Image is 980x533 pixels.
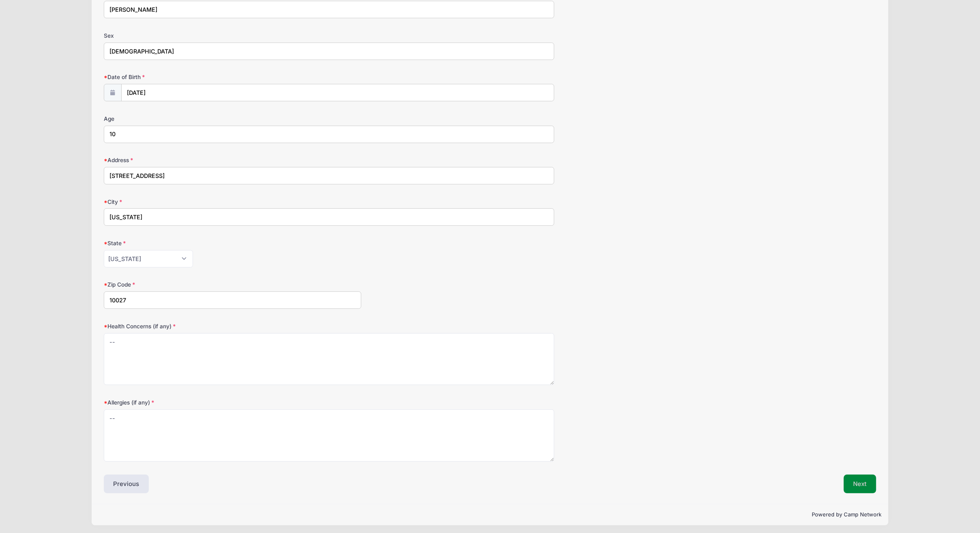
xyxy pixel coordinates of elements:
label: State [104,239,361,247]
input: mm/dd/yyyy [121,84,554,101]
label: Zip Code [104,280,361,289]
label: Sex [104,32,361,40]
p: Powered by Camp Network [99,511,882,519]
button: Previous [104,475,149,493]
textarea: -- [104,333,555,385]
label: Health Concerns (if any) [104,322,361,330]
label: City [104,198,361,206]
label: Address [104,156,361,164]
label: Age [104,115,361,123]
input: xxxxx [104,291,361,309]
textarea: -- [104,409,555,462]
label: Date of Birth [104,73,361,81]
button: Next [844,475,877,493]
label: Allergies (if any) [104,398,361,407]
